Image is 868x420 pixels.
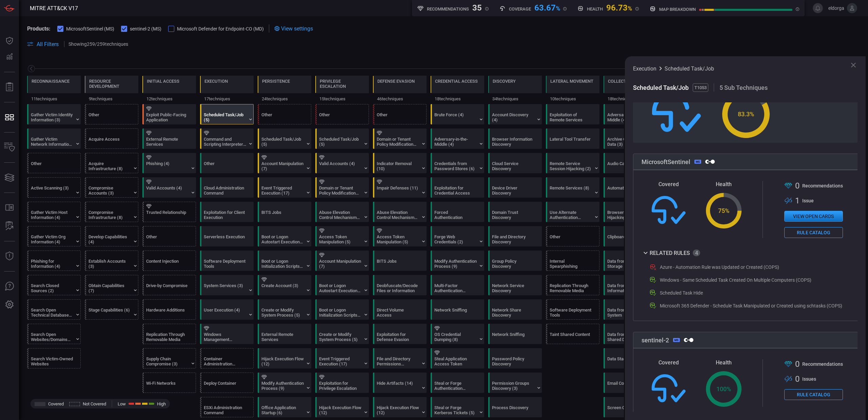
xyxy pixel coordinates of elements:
[604,348,657,368] div: T1074: Data Staged
[320,79,364,89] div: Privilege Escalation
[261,112,304,122] div: Other
[142,177,196,198] div: T1078: Valid Accounts
[546,251,599,271] div: T1534: Internal Spearphishing (Not covered)
[802,198,814,203] span: Issue
[142,324,196,344] div: T1091: Replication Through Removable Media (Not covered)
[204,112,246,122] div: Scheduled Task/Job (5)
[373,128,427,149] div: T1484: Domain or Tenant Policy Modification
[200,76,254,104] div: TA0002: Execution
[373,275,427,295] div: T1140: Deobfuscate/Decode Files or Information
[146,161,189,171] div: Phishing (4)
[633,154,862,170] div: MicrosoftSentinel
[509,6,531,12] h5: Coverage
[261,210,304,220] div: BITS Jobs
[142,93,196,104] div: 12 techniques
[200,93,254,104] div: 17 techniques
[694,160,701,164] div: MS
[377,79,415,84] div: Defense Evasion
[258,373,311,393] div: T1556: Modify Authentication Process
[373,299,427,320] div: T1006: Direct Volume Access
[200,397,254,417] div: T1675: ESXi Administration Command (Not covered)
[373,76,427,104] div: TA0005: Defense Evasion
[89,79,134,89] div: Resource Development
[434,234,477,244] div: Forge Web Credentials (2)
[68,41,128,47] p: Showing 259 / 259 techniques
[142,348,196,368] div: T1195: Supply Chain Compromise (Not covered)
[431,93,484,104] div: 18 techniques
[315,275,369,295] div: T1547: Boot or Logon Autostart Execution
[377,185,419,196] div: Impair Defenses (11)
[604,153,657,173] div: T1123: Audio Capture
[377,137,419,147] div: Domain or Tenant Policy Modification (2)
[315,226,369,246] div: T1134: Access Token Manipulation
[628,5,632,12] span: %
[373,104,427,124] div: Other
[262,79,290,84] div: Persistence
[27,25,51,32] span: Products:
[315,348,369,368] div: T1546: Event Triggered Execution
[431,251,484,271] div: T1556: Modify Authentication Process
[492,259,534,269] div: Group Policy Discovery
[604,373,657,393] div: T1114: Email Collection
[659,7,696,12] h5: map breakdown
[488,226,542,246] div: T1083: File and Directory Discovery
[88,137,131,147] div: Acquire Access
[142,202,196,222] div: T1199: Trusted Relationship
[488,153,542,173] div: T1526: Cloud Service Discovery
[258,177,311,198] div: T1546: Event Triggered Execution
[200,153,254,173] div: Other
[534,3,560,11] div: 63.67
[66,26,114,32] span: MicrosoftSentinel (MS)
[142,299,196,320] div: T1200: Hardware Additions (Not covered)
[604,299,657,320] div: T1005: Data from Local System
[315,93,369,104] div: 15 techniques
[377,112,419,122] div: Other
[795,196,800,205] span: 1
[57,25,114,32] button: MicrosoftSentinel (MS)
[31,185,73,196] div: Active Scanning (3)
[31,210,73,220] div: Gather Victim Host Information (4)
[142,104,196,124] div: T1190: Exploit Public-Facing Application
[315,202,369,222] div: T1548: Abuse Elevation Control Mechanism
[146,112,189,122] div: Exploit Public-Facing Application
[200,128,254,149] div: T1059: Command and Scripting Interpreter
[716,181,732,187] span: Health
[200,226,254,246] div: T1648: Serverless Execution
[546,93,599,104] div: 10 techniques
[88,259,131,269] div: Establish Accounts (3)
[85,76,138,104] div: TA0042: Resource Development (Not covered)
[556,5,560,12] span: %
[492,234,534,244] div: File and Directory Discovery
[488,93,542,104] div: 34 techniques
[604,202,657,222] div: T1185: Browser Session Hijacking
[258,104,311,124] div: Other
[377,210,419,220] div: Abuse Elevation Control Mechanism (6)
[434,161,477,171] div: Credentials from Password Stores (6)
[706,193,742,228] div: 75 %
[319,185,361,196] div: Domain or Tenant Policy Modification (2)
[1,248,18,264] button: Threat Intelligence
[315,251,369,271] div: T1098: Account Manipulation
[88,112,131,122] div: Other
[633,84,690,91] span: Scheduled Task/Job
[85,251,138,271] div: T1585: Establish Accounts (Not covered)
[315,397,369,417] div: T1574: Hijack Execution Flow
[315,104,369,124] div: Other
[315,177,369,198] div: T1484: Domain or Tenant Policy Modification
[431,348,484,368] div: T1528: Steal Application Access Token
[27,41,59,47] button: All Filters
[546,104,599,124] div: T1210: Exploitation of Remote Services
[607,185,650,196] div: Automated Collection
[784,211,843,222] button: View open cards
[27,251,81,271] div: T1598: Phishing for Information (Not covered)
[642,249,700,257] div: Related Rules
[550,112,592,122] div: Exploitation of Remote Services
[431,128,484,149] div: T1557: Adversary-in-the-Middle
[85,177,138,198] div: T1586: Compromise Accounts (Not covered)
[427,6,469,12] h5: Recommendations
[431,373,484,393] div: T1649: Steal or Forge Authentication Certificates
[258,93,311,104] div: 24 techniques
[604,177,657,198] div: T1119: Automated Collection
[604,104,657,124] div: T1557: Adversary-in-the-Middle
[258,299,311,320] div: T1543: Create or Modify System Process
